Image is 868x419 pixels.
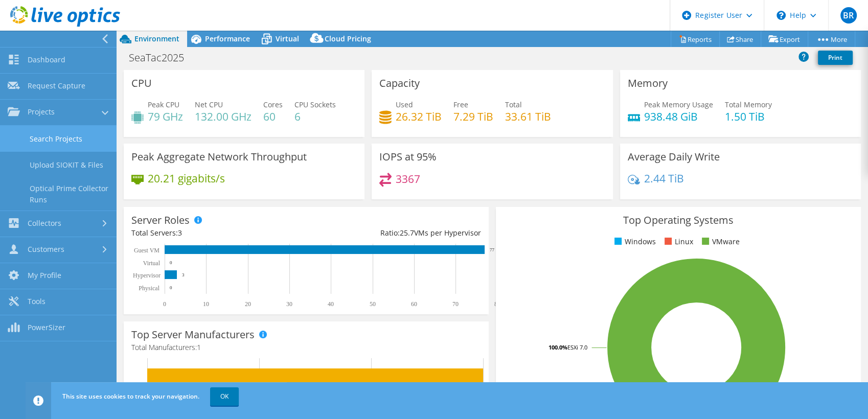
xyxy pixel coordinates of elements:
text: Hypervisor [133,272,161,279]
h3: Top Operating Systems [504,215,853,226]
span: 25.7 [400,228,414,238]
h4: Total Manufacturers: [131,342,481,353]
h3: Server Roles [131,215,190,226]
a: Print [818,51,853,65]
tspan: 100.0% [549,343,567,351]
tspan: ESXi 7.0 [567,343,587,351]
h3: Peak Aggregate Network Throughput [131,151,307,162]
span: Virtual [276,34,299,43]
span: Net CPU [195,100,223,109]
text: 10 [203,300,209,308]
h4: 3367 [396,173,420,184]
h3: Top Server Manufacturers [131,329,255,340]
text: 40 [328,300,334,308]
span: Peak Memory Usage [644,100,713,109]
h3: Memory [628,78,668,89]
div: Ratio: VMs per Hypervisor [306,227,481,239]
h4: 132.00 GHz [195,111,252,122]
span: 3 [178,228,182,238]
li: Windows [612,236,655,247]
h4: 33.61 TiB [505,111,551,122]
text: 30 [286,300,292,308]
a: Share [719,31,761,47]
span: This site uses cookies to track your navigation. [62,392,199,401]
text: Guest VM [134,247,159,254]
h1: SeaTac2025 [124,52,200,63]
a: Reports [671,31,720,47]
h3: CPU [131,78,152,89]
span: Peak CPU [148,100,179,109]
h4: 6 [294,111,336,122]
text: 70 [452,300,459,308]
text: 60 [411,300,417,308]
text: 0 [163,300,166,308]
h4: 7.29 TiB [453,111,493,122]
h4: 79 GHz [148,111,183,122]
h4: 2.44 TiB [644,173,684,184]
text: 77 [490,247,495,252]
h3: IOPS at 95% [379,151,437,162]
span: CPU Sockets [294,100,336,109]
text: 3 [182,272,185,277]
span: Free [453,100,468,109]
text: Physical [139,285,159,292]
span: Used [396,100,413,109]
span: Environment [134,34,179,43]
a: OK [210,387,239,406]
span: Performance [205,34,250,43]
span: Total Memory [725,100,772,109]
h4: 20.21 gigabits/s [148,173,225,184]
span: Total [505,100,522,109]
span: Cores [263,100,283,109]
span: BR [840,7,857,24]
span: Cloud Pricing [325,34,371,43]
h4: 938.48 GiB [644,111,713,122]
h4: 1.50 TiB [725,111,772,122]
li: Linux [662,236,693,247]
text: 50 [370,300,376,308]
text: 0 [170,260,172,265]
h3: Capacity [379,78,420,89]
text: Virtual [143,260,161,267]
svg: \n [776,11,786,20]
h4: 26.32 TiB [396,111,442,122]
div: Total Servers: [131,227,306,239]
span: 1 [197,342,201,352]
a: More [808,31,855,47]
li: VMware [699,236,739,247]
h4: 60 [263,111,283,122]
text: 0 [170,285,172,290]
a: Export [761,31,808,47]
h3: Average Daily Write [628,151,720,162]
text: 20 [245,300,251,308]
